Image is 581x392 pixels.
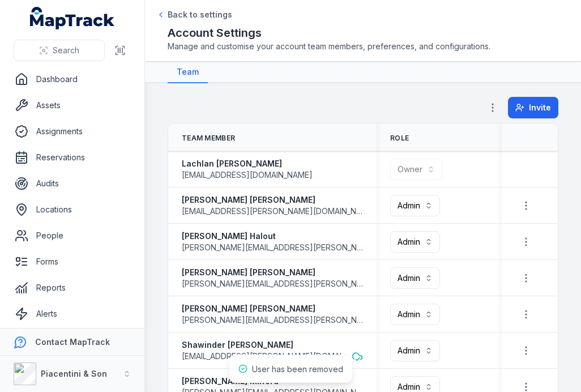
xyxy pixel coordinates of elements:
[182,376,363,387] strong: [PERSON_NAME] Milford
[168,41,558,52] span: Manage and customise your account team members, preferences, and configurations.
[9,172,135,195] a: Audits
[182,242,363,253] span: [PERSON_NAME][EMAIL_ADDRESS][PERSON_NAME][DOMAIN_NAME]
[168,9,232,20] span: Back to settings
[9,146,135,169] a: Reservations
[30,7,115,29] a: MapTrack
[390,134,409,143] span: Role
[182,134,235,143] span: Team Member
[9,224,135,247] a: People
[508,97,558,118] button: Invite
[182,231,363,242] strong: [PERSON_NAME] Halout
[182,206,363,217] span: [EMAIL_ADDRESS][PERSON_NAME][DOMAIN_NAME]
[9,302,135,325] a: Alerts
[9,198,135,221] a: Locations
[390,267,440,289] button: Admin
[390,231,440,253] button: Admin
[390,304,440,325] button: Admin
[390,340,440,361] button: Admin
[182,303,363,314] strong: [PERSON_NAME] [PERSON_NAME]
[9,120,135,143] a: Assignments
[182,314,363,326] span: [PERSON_NAME][EMAIL_ADDRESS][PERSON_NAME][PERSON_NAME][DOMAIN_NAME]
[182,351,349,362] span: [EMAIL_ADDRESS][PERSON_NAME][DOMAIN_NAME]
[156,9,232,20] a: Back to settings
[182,278,363,289] span: [PERSON_NAME][EMAIL_ADDRESS][PERSON_NAME][PERSON_NAME][DOMAIN_NAME]
[35,337,110,347] strong: Contact MapTrack
[252,364,343,374] span: User has been removed
[182,169,313,181] span: [EMAIL_ADDRESS][DOMAIN_NAME]
[53,45,79,56] span: Search
[390,195,440,216] button: Admin
[9,276,135,299] a: Reports
[182,339,363,351] strong: Shawinder [PERSON_NAME]
[9,68,135,91] a: Dashboard
[9,94,135,117] a: Assets
[182,194,363,206] strong: [PERSON_NAME] [PERSON_NAME]
[9,250,135,273] a: Forms
[41,369,107,378] strong: Piacentini & Son
[529,102,551,113] span: Invite
[182,158,313,169] strong: Lachlan [PERSON_NAME]
[14,40,105,61] button: Search
[168,62,208,83] a: Team
[168,25,558,41] h2: Account Settings
[182,267,363,278] strong: [PERSON_NAME] [PERSON_NAME]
